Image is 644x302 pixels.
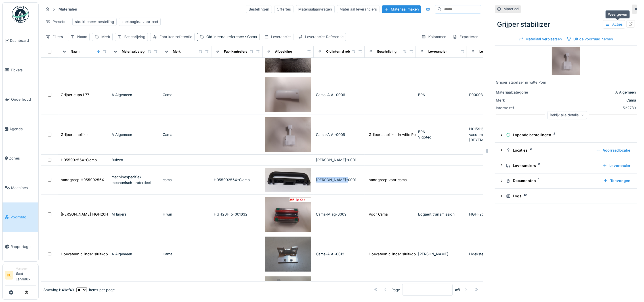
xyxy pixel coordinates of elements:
[496,90,538,95] div: Materiaalcategorie
[469,138,511,142] span: [BEYERS KOFFIE-0003]
[77,34,87,40] div: Naam
[206,34,257,40] div: Old internal reference
[76,287,115,292] div: items per page
[75,19,114,24] div: stockbeheer-bestelling
[369,251,427,257] div: Hoeksteun cilinder sluitkop Cama
[316,212,362,217] div: Cama-Mlag-0009
[163,177,209,183] div: cama
[101,34,110,40] div: Merk
[418,252,448,256] span: [PERSON_NAME]
[552,47,580,75] img: Grijper stabilizer
[122,49,150,54] div: Materiaalcategorie
[382,5,421,13] div: Materiaal maken
[316,92,362,98] div: Cama-A Al-0006
[296,5,335,13] div: Materiaalaanvragen
[337,5,379,13] div: Materiaal leveranciers
[61,251,119,257] div: Hoeksteun cilinder sluitkop Cama
[3,114,38,144] a: Agenda
[316,251,362,257] div: Cama-A Al-0012
[496,105,538,111] div: Interne ref.
[377,49,397,54] div: Beschrijving
[418,130,425,134] span: BRN
[418,93,425,97] span: BRN
[506,193,630,199] div: Logs
[265,197,311,232] img: Hiwin Glijlager HGH20H
[61,177,104,183] div: handgreep H05599256X
[160,34,192,40] div: Fabrikantreferentie
[601,177,633,185] div: Toevoegen
[224,49,253,54] div: Fabrikantreferentie
[418,212,455,216] span: Bogaert transmission
[506,163,598,168] div: Leveranciers
[265,117,311,152] img: Grijper stabilizer
[541,90,636,95] div: A Algemeen
[163,92,209,98] div: Cama
[495,17,637,32] div: Grijper stabilizer
[43,33,66,41] div: Filters
[428,49,447,54] div: Leverancier
[11,244,36,249] span: Rapportage
[469,127,513,136] span: H01591619X Stabilizer for vacuum cup.
[3,85,38,114] a: Onderhoud
[469,252,488,256] span: Hoeksteun
[61,157,97,163] div: H05599256X-Clamp
[496,98,538,103] div: Merk
[271,34,291,40] div: Leverancier
[455,287,460,292] strong: of 1
[124,34,145,40] div: Beschrijving
[479,49,515,54] div: Leverancier Referentie
[173,49,181,54] div: Merk
[16,266,36,284] li: Beni Lannaux
[265,168,311,192] img: handgreep H05599256X
[497,160,635,171] summary: Leveranciers2Leverancier
[3,202,38,232] a: Voorraad
[163,251,209,257] div: Cama
[469,212,510,216] span: HGH-20-CAZ0H HIWIN
[11,67,36,73] span: Tickets
[112,174,158,185] div: machinespecifiek mechanisch onderdeel
[5,266,36,286] a: BL ManagerBeni Lannaux
[594,146,633,154] div: Voorraadlocatie
[43,18,68,26] div: Presets
[3,55,38,85] a: Tickets
[506,132,630,138] div: Lopende bestellingen
[214,177,260,183] div: H05599256X-Clamp
[369,177,407,183] div: handgreep voor cama
[61,212,108,217] div: [PERSON_NAME] HGH20H
[11,214,36,220] span: Voorraad
[3,232,38,262] a: Rapportage
[5,271,13,280] li: BL
[61,132,89,137] div: Grijper stabilizer
[112,157,158,163] div: Buizen
[61,92,89,98] div: Grijper cups L77
[163,132,209,137] div: Cama
[9,156,36,161] span: Zones
[316,132,362,137] div: Cama-A Al-0005
[541,98,636,103] div: Cama
[112,92,158,98] div: A Algemeen
[3,144,38,173] a: Zones
[11,97,36,102] span: Onderhoud
[246,5,272,13] div: Bestellingen
[541,105,636,111] div: 522733
[450,33,481,41] div: Exporteren
[316,157,362,163] div: [PERSON_NAME]-0001
[9,126,36,132] span: Agenda
[547,111,587,119] div: Bekijk alle details
[244,35,257,39] span: : Cama
[469,93,492,97] span: P000036395
[497,191,635,201] summary: Logs10
[369,212,388,217] div: Voor Cama
[10,38,36,43] span: Dashboard
[112,251,158,257] div: A Algemeen
[265,77,311,112] img: Grijper cups L77
[265,237,311,272] img: Hoeksteun cilinder sluitkop Cama
[418,135,431,139] span: Vigotec
[497,130,635,140] summary: Lopende bestellingen2
[565,35,616,43] div: Uit de voorraad nemen
[274,5,293,13] div: Offertes
[3,26,38,55] a: Dashboard
[603,20,625,28] div: Acties
[497,145,635,156] summary: Locaties2Voorraadlocatie
[305,34,343,40] div: Leverancier Referentie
